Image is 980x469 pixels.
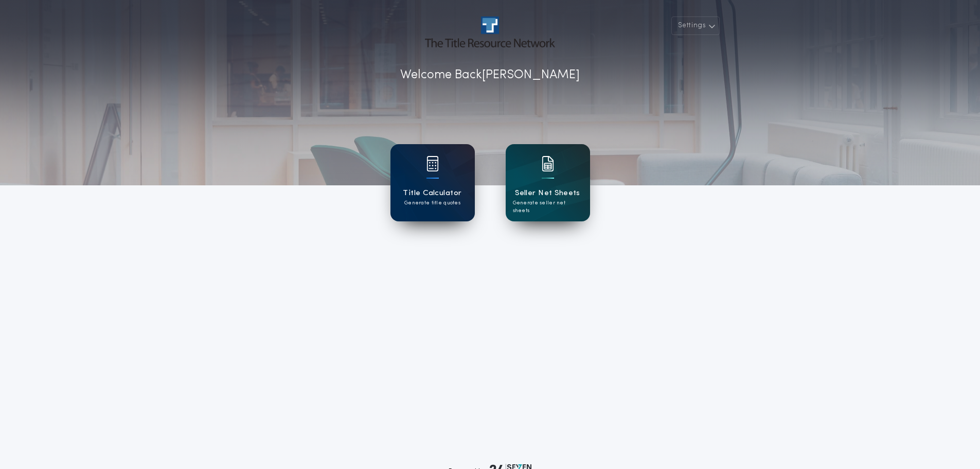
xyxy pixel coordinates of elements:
[426,156,439,171] img: card icon
[400,66,580,84] p: Welcome Back [PERSON_NAME]
[425,16,555,47] img: account-logo
[506,144,590,221] a: card iconSeller Net SheetsGenerate seller net sheets
[542,156,554,171] img: card icon
[403,187,461,199] h1: Title Calculator
[671,16,720,35] button: Settings
[404,199,460,207] p: Generate title quotes
[390,144,475,221] a: card iconTitle CalculatorGenerate title quotes
[513,199,583,215] p: Generate seller net sheets
[515,187,580,199] h1: Seller Net Sheets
